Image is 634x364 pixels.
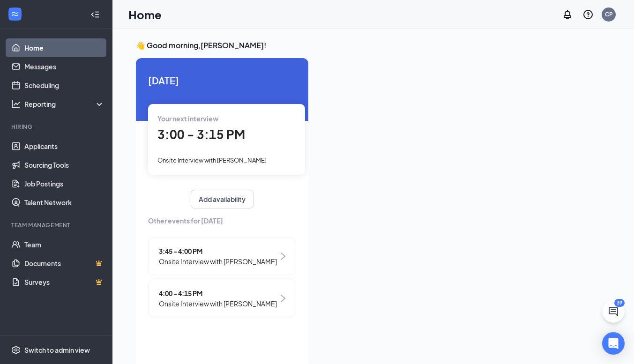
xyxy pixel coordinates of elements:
[24,137,104,156] a: Applicants
[24,38,104,57] a: Home
[608,306,619,317] svg: ChatActive
[90,10,100,19] svg: Collapse
[562,9,573,20] svg: Notifications
[159,298,277,309] span: Onsite Interview with [PERSON_NAME]
[11,345,21,355] svg: Settings
[136,40,611,51] h3: 👋 Good morning, [PERSON_NAME] !
[24,156,104,174] a: Sourcing Tools
[24,273,104,291] a: SurveysCrown
[157,126,245,142] span: 3:00 - 3:15 PM
[148,73,296,88] span: [DATE]
[24,76,104,95] a: Scheduling
[602,300,625,323] button: ChatActive
[128,7,162,22] h1: Home
[24,174,104,193] a: Job Postings
[159,246,277,256] span: 3:45 - 4:00 PM
[148,215,296,226] span: Other events for [DATE]
[157,156,267,164] span: Onsite Interview with [PERSON_NAME]
[157,114,218,123] span: Your next interview
[24,193,104,212] a: Talent Network
[10,9,20,19] svg: WorkstreamLogo
[24,235,104,254] a: Team
[11,221,103,229] div: Team Management
[605,10,613,18] div: CP
[24,345,90,355] div: Switch to admin view
[159,288,277,298] span: 4:00 - 4:15 PM
[24,254,104,273] a: DocumentsCrown
[24,99,105,109] div: Reporting
[582,9,594,20] svg: QuestionInfo
[614,299,625,307] div: 39
[191,190,254,208] button: Add availability
[11,99,21,109] svg: Analysis
[602,332,625,355] div: Open Intercom Messenger
[24,57,104,76] a: Messages
[159,256,277,267] span: Onsite Interview with [PERSON_NAME]
[11,123,103,131] div: Hiring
